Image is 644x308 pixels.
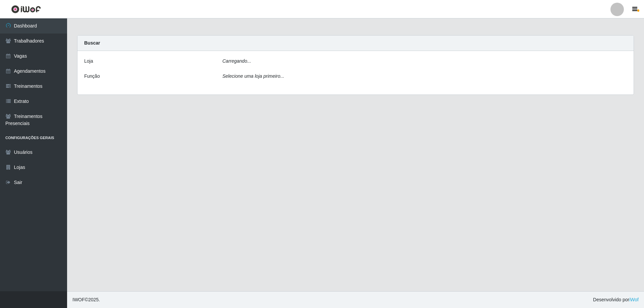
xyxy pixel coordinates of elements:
[84,40,100,46] strong: Buscar
[593,296,639,303] span: Desenvolvido por
[11,5,41,13] img: CoreUI Logo
[72,297,85,302] span: IWOF
[84,73,100,80] label: Função
[72,296,100,303] span: © 2025 .
[84,58,93,65] label: Loja
[629,297,639,302] a: iWof
[222,58,251,64] i: Carregando...
[222,73,284,79] i: Selecione uma loja primeiro...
